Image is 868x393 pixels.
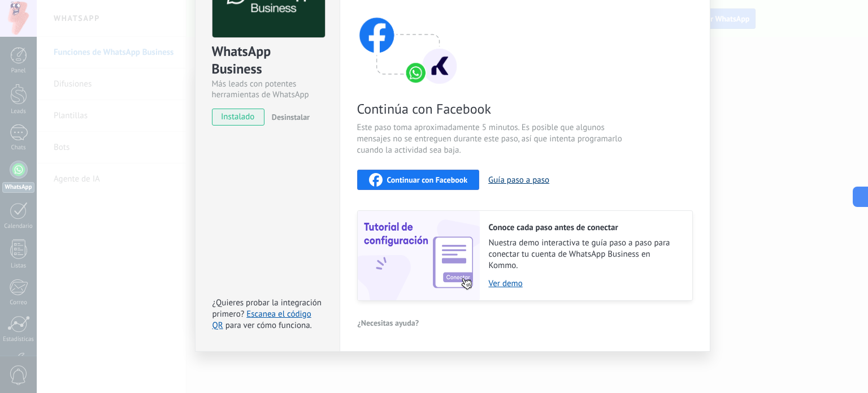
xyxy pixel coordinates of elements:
[358,319,419,327] span: ¿Necesitas ayuda?
[387,176,468,184] span: Continuar con Facebook
[225,320,312,331] span: para ver cómo funciona.
[267,109,310,126] button: Desinstalar
[212,309,311,331] a: Escanea el código QR
[212,42,323,79] div: WhatsApp Business
[489,237,681,271] span: Nuestra demo interactiva te guía paso a paso para conectar tu cuenta de WhatsApp Business en Kommo.
[489,278,681,289] a: Ver demo
[357,170,480,190] button: Continuar con Facebook
[212,297,322,319] span: ¿Quieres probar la integración primero?
[489,222,681,233] h2: Conoce cada paso antes de conectar
[212,109,264,126] span: instalado
[212,79,323,100] div: Más leads con potentes herramientas de WhatsApp
[272,112,310,122] span: Desinstalar
[488,175,549,185] button: Guía paso a paso
[357,100,626,118] span: Continúa con Facebook
[357,122,626,156] span: Este paso toma aproximadamente 5 minutos. Es posible que algunos mensajes no se entreguen durante...
[357,314,420,331] button: ¿Necesitas ayuda?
